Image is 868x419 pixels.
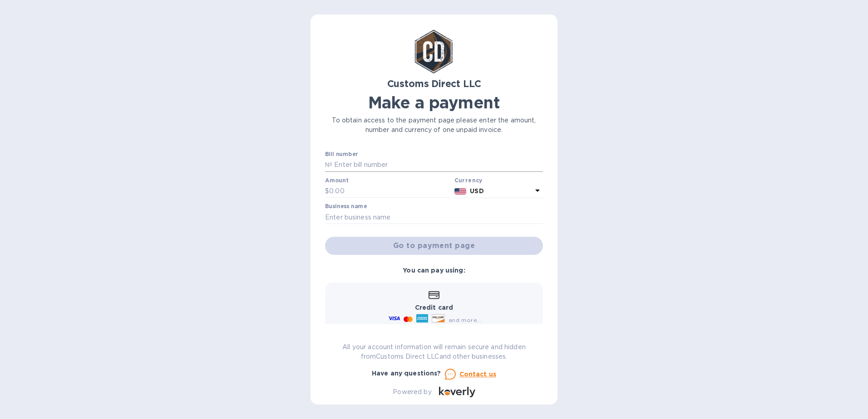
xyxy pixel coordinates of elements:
img: USD [454,188,467,195]
h1: Make a payment [325,93,543,112]
p: Powered by [393,387,431,397]
u: Contact us [459,370,497,378]
p: № [325,160,332,170]
label: Amount [325,178,348,183]
b: USD [470,187,483,195]
b: Currency [454,177,483,184]
label: Bill number [325,152,358,157]
p: All your account information will remain secure and hidden from Customs Direct LLC and other busi... [325,342,543,361]
b: Customs Direct LLC [387,78,481,89]
span: and more... [449,317,482,323]
p: To obtain access to the payment page please enter the amount, number and currency of one unpaid i... [325,116,543,135]
label: Business name [325,204,367,209]
input: Enter business name [325,210,543,224]
b: Credit card [415,304,453,311]
p: $ [325,186,329,196]
input: Enter bill number [332,158,543,172]
b: You can pay using: [403,267,465,274]
b: Have any questions? [372,370,441,377]
input: 0.00 [329,185,451,198]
